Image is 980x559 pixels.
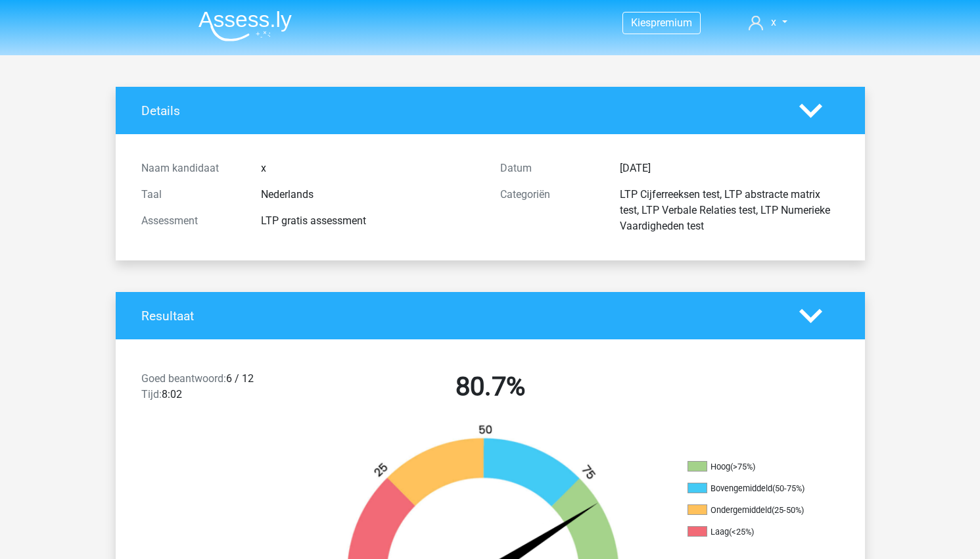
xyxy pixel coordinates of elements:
[631,16,651,29] span: Kies
[131,213,251,229] div: Assessment
[772,483,805,493] div: (50-75%)
[729,527,754,537] div: (<25%)
[610,187,849,234] div: LTP Cijferreeksen test, LTP abstracte matrix test, LTP Verbale Relaties test, LTP Numerieke Vaard...
[321,371,660,402] h2: 80.7%
[688,461,819,473] li: Hoog
[772,505,804,515] div: (25-50%)
[251,187,490,203] div: Nederlands
[141,308,780,324] h4: Resultaat
[771,16,776,28] span: x
[688,504,819,516] li: Ondergemiddeld
[131,371,311,408] div: 6 / 12 8:02
[131,160,251,176] div: Naam kandidaat
[141,388,162,401] span: Tijd:
[141,103,780,118] h4: Details
[730,462,755,472] div: (>75%)
[490,160,610,176] div: Datum
[251,160,490,176] div: x
[610,160,849,176] div: [DATE]
[651,16,692,29] span: premium
[131,187,251,203] div: Taal
[623,14,700,32] a: Kiespremium
[688,526,819,538] li: Laag
[251,213,490,229] div: LTP gratis assessment
[688,483,819,495] li: Bovengemiddeld
[743,14,792,30] a: x
[198,11,292,41] img: Assessly
[490,187,610,234] div: Categoriën
[141,372,226,385] span: Goed beantwoord:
